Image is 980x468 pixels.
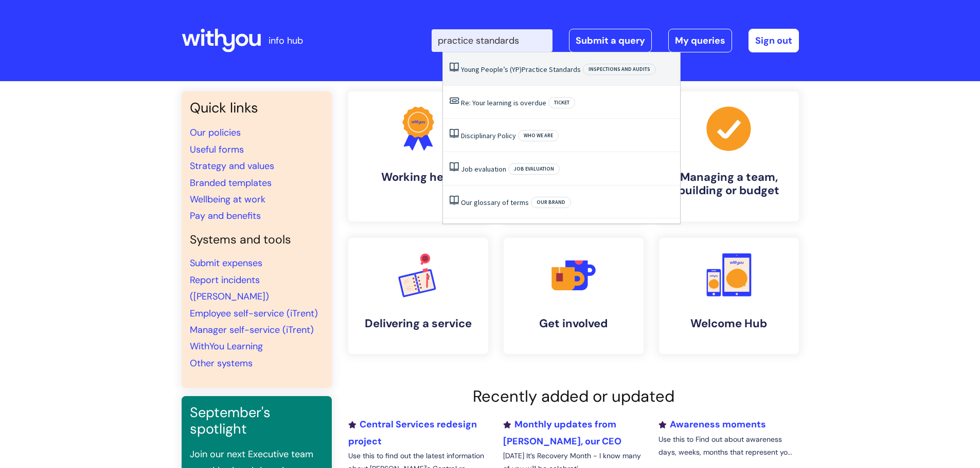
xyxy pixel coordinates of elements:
[190,340,263,352] a: WithYou Learning
[190,193,265,205] a: Wellbeing at work
[461,98,546,107] a: Re: Your learning is overdue
[461,131,516,140] a: Disciplinary Policy
[548,97,575,108] span: Ticket
[583,64,656,75] span: Inspections and audits
[432,29,553,52] input: Search
[432,29,799,52] div: | -
[190,177,272,189] a: Branded templates
[668,29,732,52] a: My queries
[667,171,791,198] h4: Managing a team, building or budget
[461,164,506,174] a: Job evaluation
[357,317,480,330] h4: Delivering a service
[190,324,314,336] a: Manager self-service (iTrent)
[190,126,241,139] a: Our policies
[749,29,799,52] a: Sign out
[190,404,324,438] h3: September's spotlight
[357,171,480,184] h4: Working here
[190,233,324,247] h4: Systems and tools
[512,317,635,330] h4: Get involved
[508,163,560,175] span: Job evaluation
[658,433,798,459] p: Use this to Find out about awareness days, weeks, months that represent yo...
[549,65,581,74] span: Standards
[348,238,488,354] a: Delivering a service
[190,274,269,303] a: Report incidents ([PERSON_NAME])
[348,418,477,447] a: Central Services redesign project
[190,143,244,156] a: Useful forms
[659,238,799,354] a: Welcome Hub
[461,65,581,74] a: Young People’s (YP)Practice Standards
[190,210,261,222] a: Pay and benefits
[503,418,621,447] a: Monthly updates from [PERSON_NAME], our CEO
[348,387,799,406] h2: Recently added or updated
[522,65,547,74] span: Practice
[190,307,318,320] a: Employee self-service (iTrent)
[348,91,488,221] a: Working here
[190,257,262,269] a: Submit expenses
[504,238,644,354] a: Get involved
[269,32,303,49] p: info hub
[659,91,799,221] a: Managing a team, building or budget
[569,29,652,52] a: Submit a query
[667,317,791,330] h4: Welcome Hub
[531,197,571,208] span: Our brand
[190,160,274,172] a: Strategy and values
[658,418,766,430] a: Awareness moments
[190,357,253,369] a: Other systems
[190,100,324,116] h3: Quick links
[518,130,559,141] span: Who we are
[461,198,529,207] a: Our glossary of terms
